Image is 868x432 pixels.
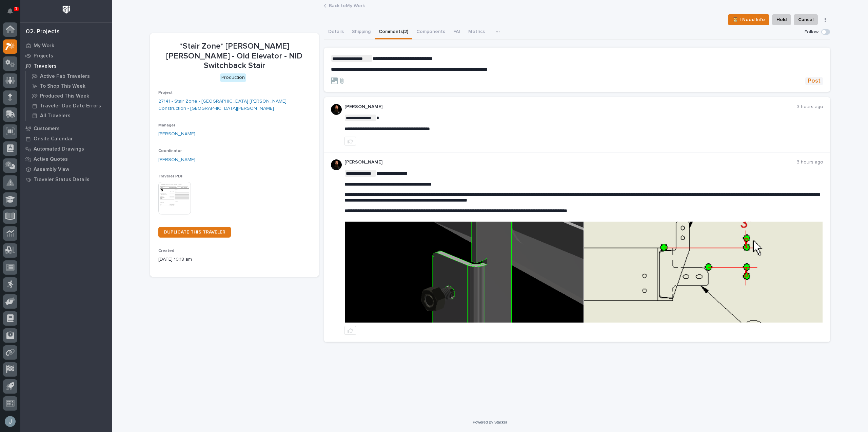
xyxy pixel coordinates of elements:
button: Notifications [3,4,17,18]
a: Traveler Status Details [20,174,112,185]
p: 3 hours ago [797,159,823,165]
button: ⏳ I Need Info [728,14,769,25]
p: Produced This Week [40,93,89,99]
a: Powered By Stacker [473,420,507,424]
span: Manager [158,123,175,127]
button: Components [412,25,449,39]
p: Follow [805,29,818,35]
button: users-avatar [3,414,17,429]
a: Onsite Calendar [20,134,112,144]
button: like this post [344,137,356,145]
span: Project [158,91,173,95]
a: [PERSON_NAME] [158,156,195,163]
button: Details [324,25,348,39]
a: 27141 - Stair Zone - [GEOGRAPHIC_DATA] [PERSON_NAME] Construction - [GEOGRAPHIC_DATA][PERSON_NAME] [158,98,311,112]
a: [PERSON_NAME] [158,131,195,138]
span: DUPLICATE THIS TRAVELER [164,230,225,235]
p: *Stair Zone* [PERSON_NAME] [PERSON_NAME] - Old Elevator - NID Switchback Stair [158,41,311,71]
div: Notifications1 [8,8,17,19]
button: like this post [344,326,356,335]
a: My Work [20,40,112,51]
p: Active Quotes [34,156,68,162]
p: Traveler Status Details [34,177,90,183]
a: Active Quotes [20,154,112,164]
button: Hold [772,14,791,25]
a: Produced This Week [26,91,112,101]
img: zmKUmRVDQjmBLfnAs97p [331,159,342,170]
a: Automated Drawings [20,144,112,154]
span: Hold [776,16,787,24]
button: Metrics [464,25,489,39]
p: My Work [34,43,54,49]
a: DUPLICATE THIS TRAVELER [158,227,231,238]
a: Assembly View [20,164,112,174]
p: Active Fab Travelers [40,73,90,80]
span: Created [158,249,174,253]
a: All Travelers [26,111,112,120]
div: 02. Projects [26,28,60,36]
p: To Shop This Week [40,83,85,89]
img: zmKUmRVDQjmBLfnAs97p [331,104,342,115]
a: Back toMy Work [329,1,365,9]
p: [DATE] 10:18 am [158,256,311,263]
p: All Travelers [40,113,71,119]
button: Post [805,77,823,85]
p: Assembly View [34,167,69,173]
button: Shipping [348,25,375,39]
a: Active Fab Travelers [26,71,112,81]
a: Travelers [20,61,112,71]
p: [PERSON_NAME] [344,159,797,165]
p: Projects [34,53,53,59]
p: Traveler Due Date Errors [40,103,101,109]
span: Cancel [798,16,813,24]
button: Cancel [794,14,818,25]
a: Traveler Due Date Errors [26,101,112,110]
span: ⏳ I Need Info [732,16,765,24]
span: Post [808,77,821,85]
p: 3 hours ago [797,104,823,110]
div: Production [220,73,246,82]
button: Comments (2) [375,25,412,39]
p: [PERSON_NAME] [344,104,797,110]
a: Projects [20,51,112,61]
a: Customers [20,123,112,134]
a: To Shop This Week [26,81,112,91]
p: Travelers [34,63,57,69]
p: Customers [34,126,60,132]
p: Onsite Calendar [34,136,73,142]
span: Coordinator [158,149,182,153]
button: FAI [449,25,464,39]
img: Workspace Logo [60,3,73,16]
p: 1 [15,6,17,11]
span: Traveler PDF [158,174,183,178]
p: Automated Drawings [34,146,84,152]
